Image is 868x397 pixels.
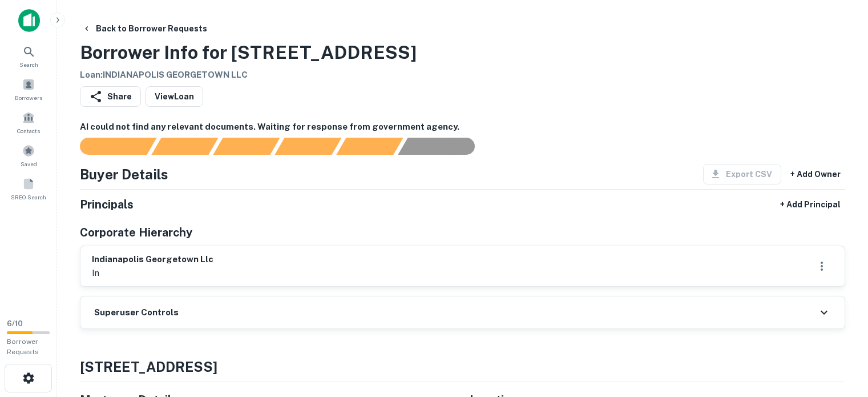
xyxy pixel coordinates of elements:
[398,138,488,155] div: AI fulfillment process complete.
[92,266,213,280] p: in
[336,138,403,155] div: Principals found, still searching for contact information. This may take time...
[3,140,54,171] a: Saved
[80,164,168,185] h4: Buyer Details
[92,253,213,266] h6: indianapolis georgetown llc
[80,69,417,82] h6: Loan : INDIANAPOLIS GEORGETOWN LLC
[3,107,54,138] a: Contacts
[3,41,54,71] a: Search
[213,138,280,155] div: Documents found, AI parsing details...
[80,196,134,213] h5: Principals
[21,159,37,169] span: Saved
[151,138,218,155] div: Your request is received and processing...
[80,86,141,107] button: Share
[80,39,417,66] h3: Borrower Info for [STREET_ADDRESS]
[811,306,868,360] iframe: Chat Widget
[7,319,23,328] span: 6 / 10
[146,86,203,107] a: ViewLoan
[17,126,40,135] span: Contacts
[11,193,46,202] span: SREO Search
[80,356,845,377] h4: [STREET_ADDRESS]
[274,138,341,155] div: Principals found, AI now looking for contact information...
[66,138,152,155] div: Sending borrower request to AI...
[78,18,212,39] button: Back to Borrower Requests
[19,60,38,69] span: Search
[80,224,192,241] h5: Corporate Hierarchy
[94,306,179,319] h6: Superuser Controls
[3,173,54,204] a: SREO Search
[15,93,42,102] span: Borrowers
[786,164,845,185] button: + Add Owner
[776,194,845,215] button: + Add Principal
[80,121,845,134] h6: AI could not find any relevant documents. Waiting for response from government agency.
[7,338,39,356] span: Borrower Requests
[18,9,40,32] img: capitalize-icon.png
[3,74,54,105] a: Borrowers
